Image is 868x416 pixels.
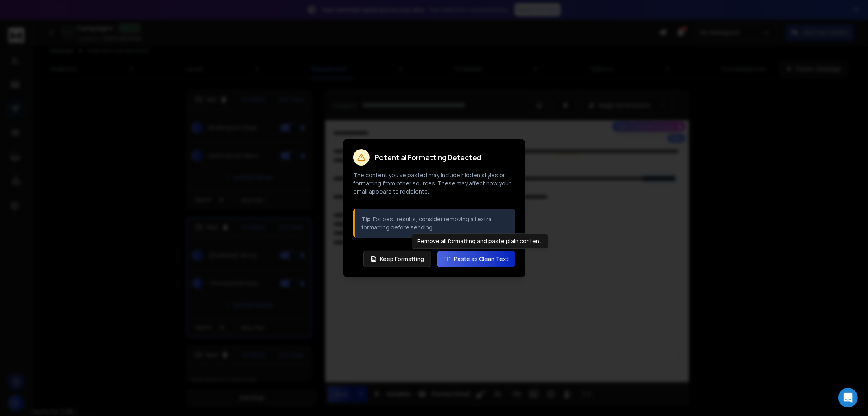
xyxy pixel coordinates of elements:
div: Remove all formatting and paste plain content. [412,233,548,249]
button: Keep Formatting [363,251,431,267]
button: Paste as Clean Text [437,251,515,267]
strong: Tip: [361,215,373,223]
p: For best results, consider removing all extra formatting before sending. [361,215,509,231]
h2: Potential Formatting Detected [374,154,481,161]
p: The content you've pasted may include hidden styles or formatting from other sources. These may a... [353,171,515,196]
div: Open Intercom Messenger [838,388,858,407]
